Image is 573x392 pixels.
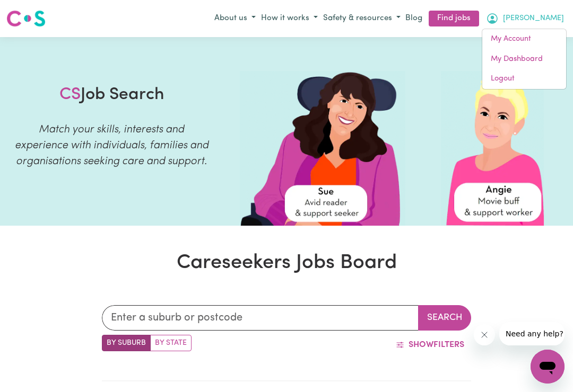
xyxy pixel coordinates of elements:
button: My Account [483,10,567,28]
img: Careseekers logo [6,9,46,28]
h1: Job Search [59,85,164,105]
button: About us [212,10,258,28]
button: ShowFilters [389,335,471,355]
a: Blog [403,11,424,27]
iframe: Close message [474,324,495,345]
button: Safety & resources [320,10,403,28]
a: Logout [482,69,566,89]
iframe: Message from company [499,322,565,345]
button: How it works [258,10,320,28]
iframe: Button to launch messaging window [531,350,565,384]
a: My Account [482,29,566,49]
div: My Account [482,29,567,90]
span: [PERSON_NAME] [503,13,564,24]
a: Find jobs [429,11,479,27]
label: Search by state [150,335,192,351]
input: Enter a suburb or postcode [102,305,419,331]
button: Search [418,305,471,331]
span: Show [409,341,433,349]
a: My Dashboard [482,49,566,69]
a: Careseekers logo [6,6,46,31]
p: Match your skills, interests and experience with individuals, families and organisations seeking ... [13,122,210,170]
span: CS [59,86,81,103]
label: Search by suburb/post code [102,335,151,351]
